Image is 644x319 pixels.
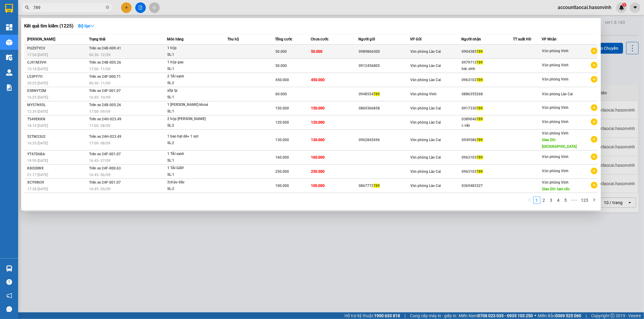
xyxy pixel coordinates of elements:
[410,169,441,174] span: Văn phòng Lào Cai
[542,155,569,159] span: Văn phòng Vinh
[410,106,441,110] span: Văn phòng Lào Cai
[275,49,287,54] span: 50.000
[89,74,121,79] span: Trên xe 24F-000.71
[311,49,322,54] span: 50.000
[6,279,12,285] span: question-circle
[27,59,87,66] div: CJ91M3VH
[33,4,104,11] input: Tìm tên, số ĐT hoặc mã đơn
[462,77,513,83] div: 0963103
[591,136,598,143] span: plus-circle
[462,183,513,189] div: 0369483327
[311,138,325,142] span: 130.000
[477,155,483,159] span: 789
[373,184,380,188] span: 789
[27,109,48,114] span: 12:39 [DATE]
[541,197,547,204] a: 2
[533,197,540,204] li: 1
[542,138,577,149] span: Giao DĐ: [GEOGRAPHIC_DATA]
[311,184,325,188] span: 100.000
[311,169,325,174] span: 250.000
[477,117,483,121] span: 789
[27,74,87,80] div: L53PY7I1
[359,49,410,55] div: 0989866500
[542,92,573,96] span: Văn phòng Lào Cai
[579,197,591,204] li: 123
[78,24,95,28] strong: Bộ lọc
[167,186,213,192] div: SL: 2
[6,293,12,298] span: notification
[591,104,598,111] span: plus-circle
[462,116,513,122] div: 0389046
[90,24,95,28] span: down
[477,60,483,65] span: 789
[89,159,111,163] span: 16:45 - 07/09
[106,5,109,9] span: close-circle
[27,159,48,163] span: 19:59 [DATE]
[410,120,441,125] span: Văn phòng Lào Cai
[89,60,121,65] span: Trên xe 24B-005.26
[542,106,569,110] span: Văn phòng Vinh
[533,197,540,204] a: 1
[542,131,569,135] span: Văn phòng Vinh
[27,187,48,191] span: 17:28 [DATE]
[89,173,111,177] span: 16:45 - 06/09
[6,84,12,91] img: solution-icon
[6,24,12,30] img: dashboard-icon
[89,103,121,107] span: Trên xe 24B-005.26
[275,64,287,68] span: 50.000
[311,106,325,110] span: 150.000
[275,120,289,125] span: 120.000
[542,120,569,124] span: Văn phòng Vinh
[167,80,213,87] div: SL: 2
[167,116,213,122] div: 2 hộp [PERSON_NAME]
[27,81,48,85] span: 20:25 [DATE]
[591,153,598,160] span: plus-circle
[27,102,87,108] div: MY57N95L
[591,197,598,204] button: right
[167,37,184,41] span: Món hàng
[89,46,121,50] span: Trên xe 24B-009.41
[477,49,483,54] span: 789
[89,166,121,170] span: Trên xe 24F-000.63
[89,124,111,128] span: 17:00 - 08/09
[275,184,289,188] span: 100.000
[359,105,410,112] div: 0869366858
[410,49,441,54] span: Văn phòng Lào Cai
[477,78,483,82] span: 789
[6,69,12,76] img: warehouse-icon
[477,169,483,174] span: 789
[359,63,410,69] div: 0912456805
[569,197,579,204] li: Next 5 Pages
[89,89,121,93] span: Trên xe 24F-001.07
[477,106,483,110] span: 789
[227,37,239,41] span: Thu hộ
[410,64,441,68] span: Văn phòng Lào Cai
[591,62,598,68] span: plus-circle
[27,173,48,177] span: 21:17 [DATE]
[311,155,325,159] span: 160.000
[27,67,48,71] span: 15:18 [DATE]
[167,66,213,72] div: SL: 1
[167,45,213,52] div: 1 hộp
[555,197,562,204] a: 4
[569,197,579,204] span: •••
[167,172,213,178] div: SL: 1
[27,134,87,140] div: 52TM33U2
[410,155,441,159] span: Văn phòng Lào Cai
[167,73,213,80] div: 2 TẢI xanh
[167,102,213,108] div: 1 [PERSON_NAME] khoai
[477,138,483,142] span: 789
[410,138,441,142] span: Văn phòng Lào Cai
[27,141,48,145] span: 16:35 [DATE]
[24,23,73,29] h3: Kết quả tìm kiếm ( 1225 )
[275,155,289,159] span: 160.000
[27,116,87,122] div: T549EKKN
[359,137,410,143] div: 0962842696
[528,198,531,202] span: left
[89,95,111,99] span: 16:45 - 10/09
[167,59,213,66] div: 1 hộp gaọ
[462,105,513,112] div: 0917330
[542,77,569,81] span: Văn phòng Vinh
[311,78,325,82] span: 450.000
